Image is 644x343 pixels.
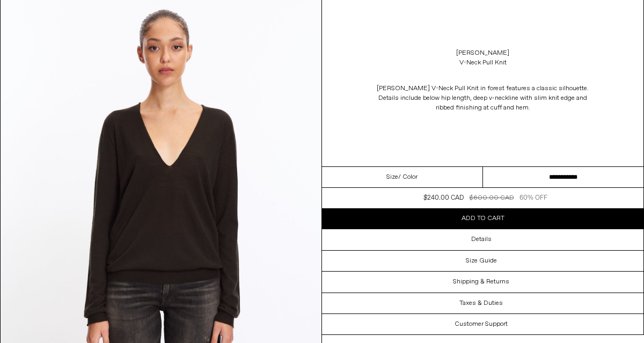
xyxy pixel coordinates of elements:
[471,236,492,243] h3: Details
[462,214,504,223] span: Add to cart
[519,193,547,203] div: 60% OFF
[459,300,503,307] h3: Taxes & Duties
[398,172,418,182] span: / Color
[386,172,398,182] span: Size
[459,58,507,68] div: V-Neck Pull Knit
[456,48,509,58] a: [PERSON_NAME]
[470,193,514,203] div: $600.00 CAD
[322,208,643,229] button: Add to cart
[423,193,464,203] div: $240.00 CAD
[466,257,497,265] h3: Size Guide
[455,320,508,328] h3: Customer Support
[453,278,509,286] h3: Shipping & Returns
[376,78,590,118] p: [PERSON_NAME] V-Neck Pull Knit in forest features a classic silhouette. Details include below hip...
